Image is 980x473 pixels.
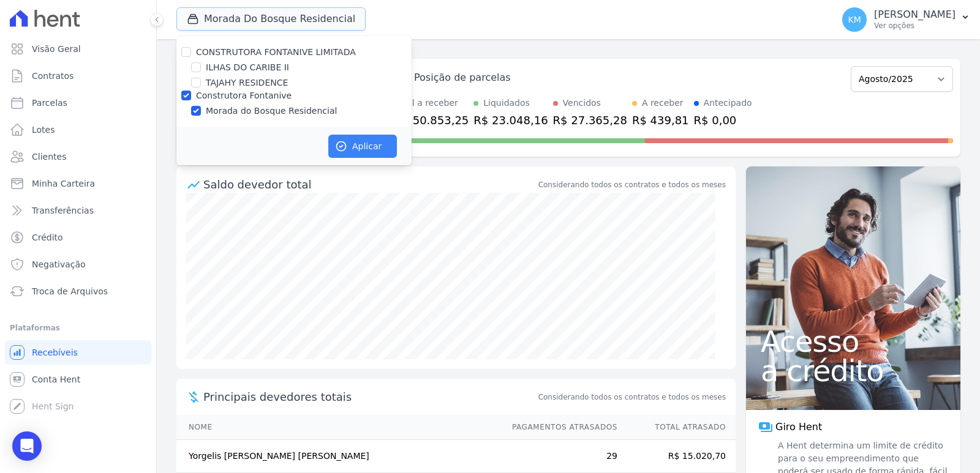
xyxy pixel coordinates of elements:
div: R$ 50.853,25 [394,112,469,128]
a: Minha Carteira [5,171,151,196]
span: Troca de Arquivos [32,285,108,297]
a: Troca de Arquivos [5,279,151,304]
p: Ver opções [874,21,956,31]
span: Negativação [32,258,86,270]
span: Minha Carteira [32,177,95,190]
div: R$ 27.365,28 [553,112,627,128]
a: Crédito [5,225,151,250]
a: Recebíveis [5,340,151,365]
span: Transferências [32,204,94,217]
td: 29 [500,440,618,473]
label: ILHAS DO CARIBE II [206,61,289,74]
td: Yorgelis [PERSON_NAME] [PERSON_NAME] [176,440,500,473]
div: Saldo devedor total [203,176,536,193]
span: Considerando todos os contratos e todos os meses [538,392,726,403]
a: Clientes [5,144,151,169]
span: a crédito [761,356,946,385]
div: Open Intercom Messenger [12,431,42,461]
a: Lotes [5,117,151,142]
a: Parcelas [5,91,151,115]
span: Giro Hent [775,420,822,434]
div: Posição de parcelas [414,70,511,85]
div: Liquidados [483,97,530,110]
span: Principais devedores totais [203,389,536,405]
span: Clientes [32,151,66,163]
button: Aplicar [328,135,397,158]
a: Conta Hent [5,367,151,392]
span: Lotes [32,124,55,136]
div: Plataformas [10,321,146,335]
span: Conta Hent [32,373,80,385]
th: Nome [176,415,500,440]
span: Recebíveis [32,346,78,359]
div: A receber [642,97,684,110]
span: Crédito [32,231,63,244]
button: Morada Do Bosque Residencial [176,7,366,31]
span: KM [848,15,861,24]
label: TAJAHY RESIDENCE [206,76,288,89]
div: Total a receber [394,97,469,110]
a: Transferências [5,198,151,223]
td: R$ 15.020,70 [618,440,736,473]
label: Morada do Bosque Residencial [206,105,337,117]
div: R$ 23.048,16 [473,112,548,128]
a: Negativação [5,252,151,277]
button: KM [PERSON_NAME] Ver opções [832,2,980,37]
div: Antecipado [704,97,752,110]
label: CONSTRUTORA FONTANIVE LIMITADA [196,47,356,57]
label: Construtora Fontanive [196,91,292,100]
span: Visão Geral [32,43,81,55]
p: [PERSON_NAME] [874,9,956,21]
span: Contratos [32,70,73,82]
a: Contratos [5,64,151,88]
div: R$ 439,81 [632,112,689,128]
th: Pagamentos Atrasados [500,415,618,440]
a: Visão Geral [5,37,151,61]
div: Vencidos [563,97,601,110]
div: R$ 0,00 [694,112,752,128]
span: Parcelas [32,97,67,109]
div: Considerando todos os contratos e todos os meses [538,179,726,190]
span: Acesso [761,327,946,356]
th: Total Atrasado [618,415,736,440]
